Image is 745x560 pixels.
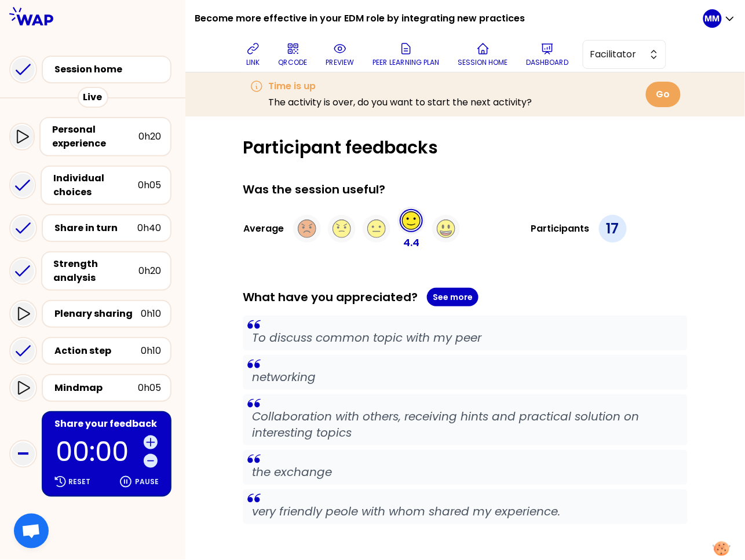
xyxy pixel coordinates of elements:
div: Plenary sharing [54,307,141,321]
div: 0h10 [141,307,161,321]
h1: Participant feedbacks [243,137,688,158]
div: Session home [54,63,166,76]
p: 4.4 [403,235,419,251]
div: 0h20 [138,130,161,144]
p: Dashboard [527,58,569,67]
p: very friendly peole with whom shared my experience. [252,503,678,519]
h3: Average [243,222,284,236]
p: Collaboration with others, receiving hints and practical solution on interesting topics [252,408,678,441]
div: Live [78,87,108,108]
div: 0h10 [141,344,161,358]
p: link [246,58,260,67]
h3: Time is up [268,79,532,93]
p: MM [705,13,720,24]
div: Action step [54,344,141,358]
button: Peer learning plan [368,37,444,72]
span: Facilitator [590,47,642,61]
div: Individual choices [53,171,138,199]
p: Session home [458,58,508,67]
p: Peer learning plan [373,58,440,67]
button: See more [427,288,479,306]
button: Go [646,82,681,107]
div: 0h05 [138,178,161,192]
div: 0h20 [138,264,161,278]
p: QRCODE [279,58,308,67]
div: Share in turn [54,221,137,235]
button: preview [322,37,359,72]
div: 0h05 [138,381,161,395]
div: Strength analysis [54,257,138,285]
div: Share your feedback [54,417,161,431]
p: To discuss common topic with my peer [252,330,678,346]
div: What have you appreciated? [243,288,688,306]
div: Was the session useful? [243,181,688,197]
button: MM [703,9,736,28]
button: Session home [454,37,513,72]
button: QRCODE [274,37,312,72]
button: link [242,37,265,72]
a: Ouvrir le chat [14,514,49,548]
p: networking [252,369,678,385]
p: Pause [135,477,159,486]
div: Mindmap [54,381,138,395]
h3: Participants [531,222,590,236]
p: 17 [607,219,619,238]
p: Reset [68,477,90,486]
div: Personal experience [52,123,138,151]
button: Facilitator [583,40,666,69]
p: the exchange [252,464,678,480]
p: 00:00 [56,438,139,465]
button: Dashboard [522,37,574,72]
div: 0h40 [137,221,161,235]
p: The activity is over, do you want to start the next activity? [268,96,532,109]
p: preview [326,58,355,67]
